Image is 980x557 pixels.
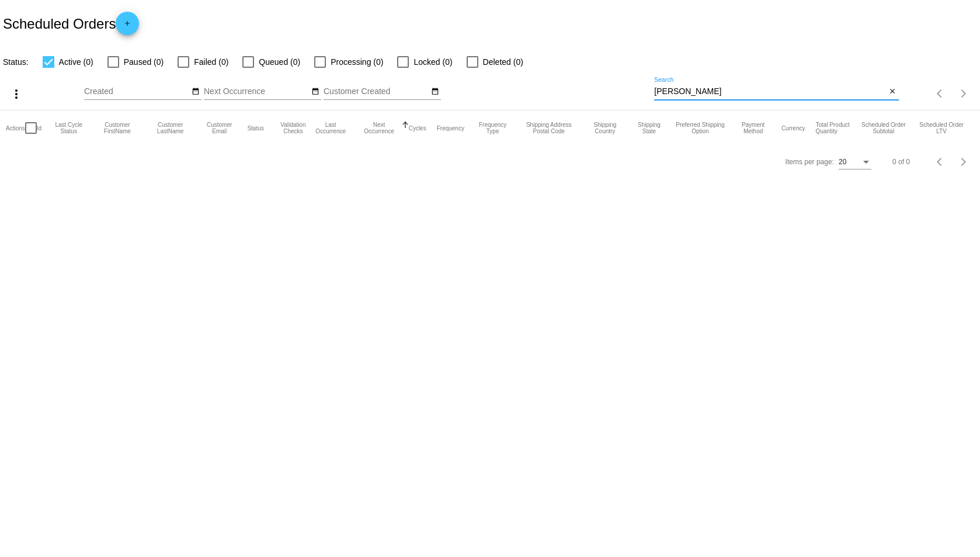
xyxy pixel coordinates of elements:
button: Change sorting for FrequencyType [475,122,510,134]
div: Items per page: [786,158,834,166]
button: Next page [952,150,975,174]
mat-icon: close [888,87,896,96]
input: Next Occurrence [204,87,309,96]
button: Change sorting for Frequency [437,124,464,132]
button: Change sorting for Cycles [409,124,426,132]
mat-header-cell: Actions [6,110,25,146]
span: Paused (0) [124,55,164,69]
mat-icon: more_vert [9,87,23,101]
button: Change sorting for LastProcessingCycleId [52,122,85,134]
button: Change sorting for LastOccurrenceUtc [312,122,349,134]
span: 20 [839,158,846,166]
input: Created [84,87,189,96]
span: Processing (0) [331,55,383,69]
mat-header-cell: Total Product Quantity [815,110,858,146]
input: Search [654,87,886,96]
button: Clear [887,86,899,98]
button: Change sorting for PreferredShippingOption [676,122,725,134]
button: Change sorting for LifetimeValue [919,122,964,134]
button: Change sorting for ShippingState [633,122,665,134]
button: Change sorting for ShippingPostcode [521,122,576,134]
button: Change sorting for CustomerFirstName [96,122,138,134]
mat-icon: add [120,19,134,33]
button: Previous page [929,150,952,174]
span: Deleted (0) [483,55,523,69]
button: Change sorting for NextOccurrenceUtc [360,122,398,134]
mat-icon: date_range [311,87,319,96]
span: Active (0) [59,55,93,69]
input: Customer Created [324,87,429,96]
span: Locked (0) [413,55,452,69]
button: Change sorting for CustomerLastName [149,122,191,134]
button: Change sorting for Subtotal [858,122,909,134]
span: Queued (0) [259,55,300,69]
mat-icon: date_range [431,87,439,96]
button: Change sorting for PaymentMethod.Type [735,122,771,134]
mat-header-cell: Validation Checks [274,110,312,146]
button: Change sorting for Status [247,124,263,132]
button: Change sorting for Id [37,124,41,132]
span: Failed (0) [194,55,228,69]
button: Change sorting for CurrencyIso [781,124,805,132]
div: 0 of 0 [892,158,910,166]
button: Change sorting for ShippingCountry [587,122,623,134]
span: Status: [3,57,29,67]
button: Change sorting for CustomerEmail [202,122,237,134]
mat-icon: date_range [192,87,200,96]
mat-select: Items per page: [839,158,871,167]
h2: Scheduled Orders [3,12,139,35]
button: Next page [952,82,975,105]
button: Previous page [929,82,952,105]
